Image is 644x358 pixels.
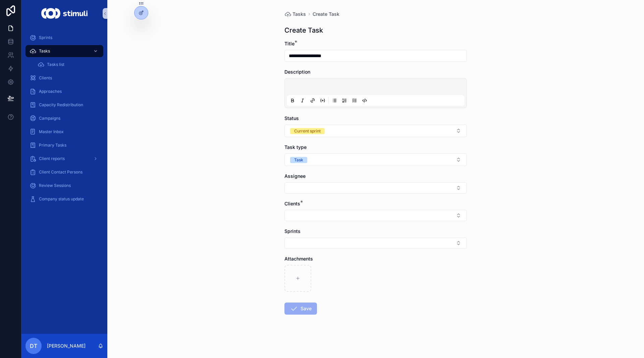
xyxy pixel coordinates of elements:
button: Select Button [284,182,467,194]
span: Status [284,115,299,121]
button: Select Button [284,153,467,166]
span: Description [284,69,310,75]
p: [PERSON_NAME] [47,343,86,349]
a: Tasks list [34,58,103,71]
span: Client reports [39,156,65,161]
span: Client Contact Persons [39,169,83,175]
button: Select Button [284,124,467,137]
span: Title [284,41,294,46]
a: Client reports [25,153,103,165]
span: Clients [39,75,52,81]
a: Primary Tasks [25,139,103,151]
a: Campaigns [25,112,103,124]
span: Task type [284,144,307,150]
a: Clients [25,72,103,84]
span: Clients [284,201,300,206]
span: Tasks [39,48,50,54]
a: Client Contact Persons [25,166,103,178]
span: Master Inbox [39,129,64,134]
a: Create Task [313,11,339,17]
span: Review Sessions [39,183,71,188]
span: Approaches [39,89,62,94]
a: Capacity Redistribution [25,99,103,111]
button: Select Button [284,210,467,221]
div: Task [294,157,303,163]
a: Review Sessions [25,180,103,192]
span: DT [30,342,37,350]
a: Company status update [25,193,103,205]
a: Tasks [284,11,306,17]
a: Tasks [25,45,103,57]
span: Capacity Redistribution [39,102,83,108]
span: Tasks [292,11,306,17]
div: scrollable content [21,27,107,214]
span: Sprints [39,35,52,40]
a: Approaches [25,85,103,97]
h1: Create Task [284,26,323,35]
span: Company status update [39,196,84,202]
a: Master Inbox [25,126,103,138]
span: Sprints [284,228,301,234]
div: Current sprint [294,128,321,134]
img: App logo [41,8,87,19]
span: Primary Tasks [39,143,66,148]
span: Attachments [284,256,313,262]
span: Campaigns [39,116,60,121]
span: Assignee [284,173,306,179]
span: Tasks list [47,62,64,67]
button: Select Button [284,237,467,249]
a: Sprints [25,32,103,44]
